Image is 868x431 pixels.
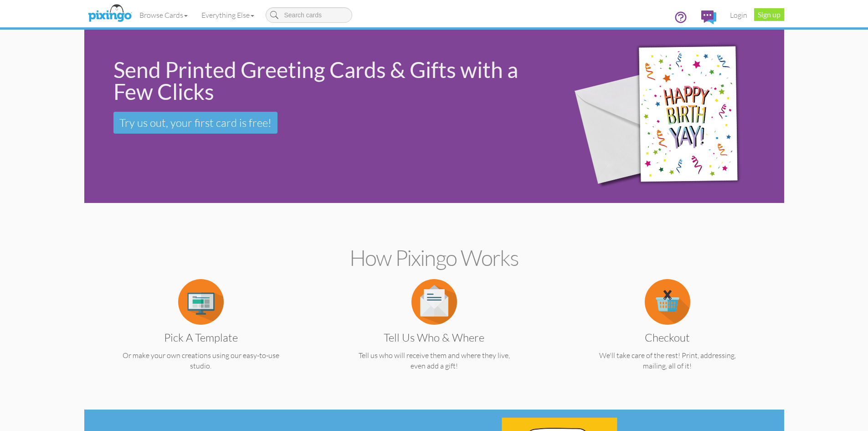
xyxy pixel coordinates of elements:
[723,4,754,26] a: Login
[569,296,766,371] a: Checkout We'll take care of the rest! Print, addressing, mailing, all of it!
[411,279,457,325] img: item.alt
[575,332,760,343] h3: Checkout
[701,10,716,24] img: comments.svg
[754,8,784,21] a: Sign up
[109,332,293,343] h3: Pick a Template
[868,431,868,431] iframe: Chat
[113,59,544,103] div: Send Printed Greeting Cards & Gifts with a Few Clicks
[558,17,778,216] img: 942c5090-71ba-4bfc-9a92-ca782dcda692.png
[102,350,300,371] p: Or make your own creations using our easy-to-use studio.
[266,7,352,23] input: Search cards
[102,296,300,371] a: Pick a Template Or make your own creations using our easy-to-use studio.
[335,296,533,371] a: Tell us Who & Where Tell us who will receive them and where they live, even add a gift!
[195,4,261,26] a: Everything Else
[569,350,766,371] p: We'll take care of the rest! Print, addressing, mailing, all of it!
[342,332,526,343] h3: Tell us Who & Where
[645,279,690,325] img: item.alt
[178,279,224,325] img: item.alt
[100,246,768,270] h2: How Pixingo works
[113,112,277,134] a: Try us out, your first card is free!
[335,350,533,371] p: Tell us who will receive them and where they live, even add a gift!
[119,116,272,130] span: Try us out, your first card is free!
[133,4,195,26] a: Browse Cards
[86,2,134,25] img: pixingo logo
